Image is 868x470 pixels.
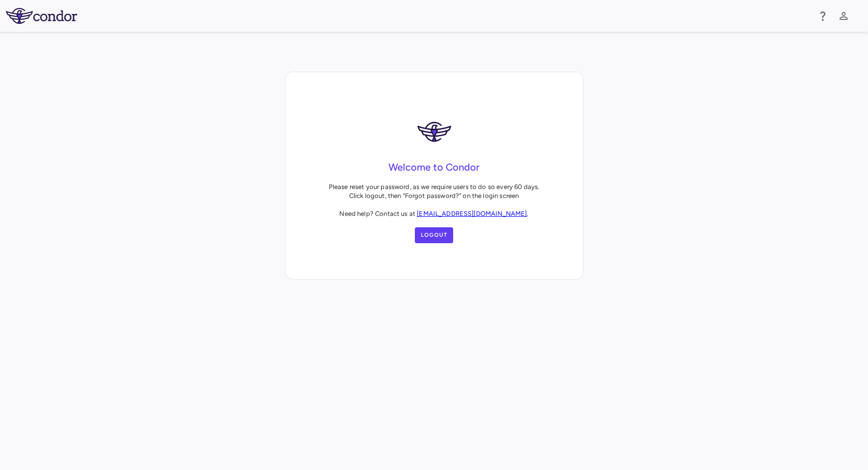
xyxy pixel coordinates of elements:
[6,8,77,24] img: logo-full-SnFGN8VE.png
[415,227,454,243] button: Logout
[329,183,540,218] p: Please reset your password, as we require users to do so every 60 days. Click logout, then "Forgo...
[417,210,527,217] a: [EMAIL_ADDRESS][DOMAIN_NAME]
[414,112,454,152] img: logo-DRQAiqc6.png
[388,160,480,175] h4: Welcome to Condor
